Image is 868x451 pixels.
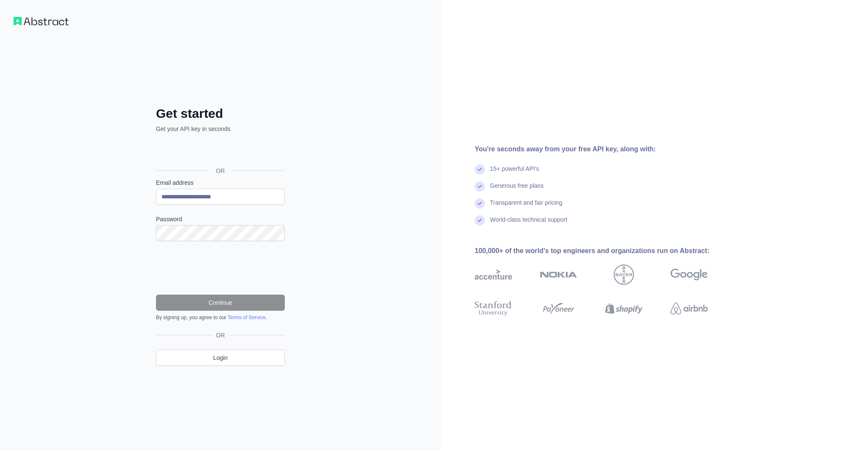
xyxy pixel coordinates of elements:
div: Transparent and fair pricing [490,198,562,215]
div: 100,000+ of the world's top engineers and organizations run on Abstract: [475,246,735,256]
img: payoneer [540,299,577,318]
span: OR [213,331,228,340]
div: World-class technical support [490,215,568,232]
button: Continue [156,295,285,311]
div: Generous free plans [490,181,544,198]
label: Password [156,215,285,223]
span: OR [209,167,232,175]
a: Terms of Service [228,315,265,320]
img: google [670,264,708,285]
iframe: Sign in with Google Button [152,142,287,161]
h2: Get started [156,106,285,121]
div: You're seconds away from your free API key, along with: [475,144,735,154]
img: check mark [475,181,485,192]
img: stanford university [475,299,512,318]
img: check mark [475,164,485,175]
label: Email address [156,178,285,187]
iframe: reCAPTCHA [156,251,285,284]
img: airbnb [670,299,708,318]
a: Login [156,350,285,366]
img: Workflow [14,17,69,25]
img: check mark [475,198,485,209]
div: By signing up, you agree to our . [156,314,285,321]
img: bayer [614,264,634,285]
img: nokia [540,264,577,285]
div: 15+ powerful API's [490,164,539,181]
img: shopify [605,299,643,318]
p: Get your API key in seconds [156,125,285,133]
img: accenture [475,264,512,285]
img: check mark [475,215,485,225]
